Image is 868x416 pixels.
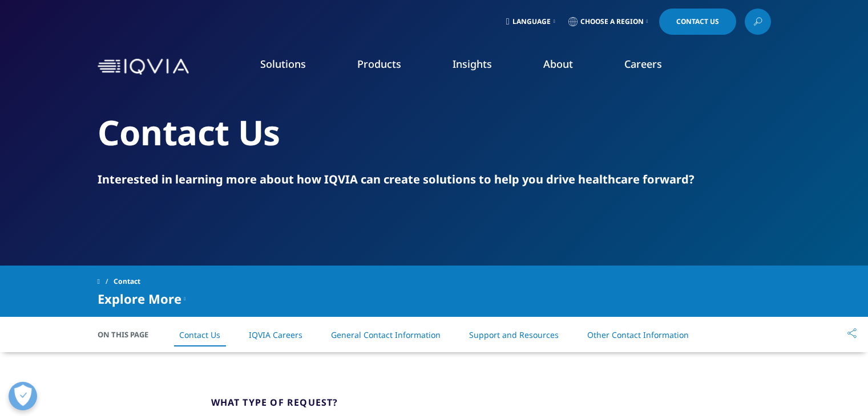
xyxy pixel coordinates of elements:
span: Language [512,17,551,26]
a: IQVIA Careers [249,329,302,340]
a: About [543,57,573,71]
a: Other Contact Information [587,329,689,340]
nav: Primary [193,40,771,93]
a: Solutions [260,57,306,71]
a: Contact Us [659,9,736,35]
span: Explore More [98,292,181,305]
a: Careers [624,57,662,71]
span: On This Page [98,329,160,340]
img: IQVIA Healthcare Information Technology and Pharma Clinical Research Company [98,59,189,75]
a: Support and Resources [469,329,559,340]
div: Interested in learning more about how IQVIA can create solutions to help you drive healthcare for... [98,172,771,187]
button: Open Preferences [9,382,37,410]
span: Contact Us [676,18,719,25]
a: Products [357,57,401,71]
span: Contact [114,271,140,292]
a: Insights [453,57,492,71]
a: General Contact Information [331,329,441,340]
h2: Contact Us [98,111,771,154]
span: Choose a Region [580,17,644,26]
a: Contact Us [179,329,220,340]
